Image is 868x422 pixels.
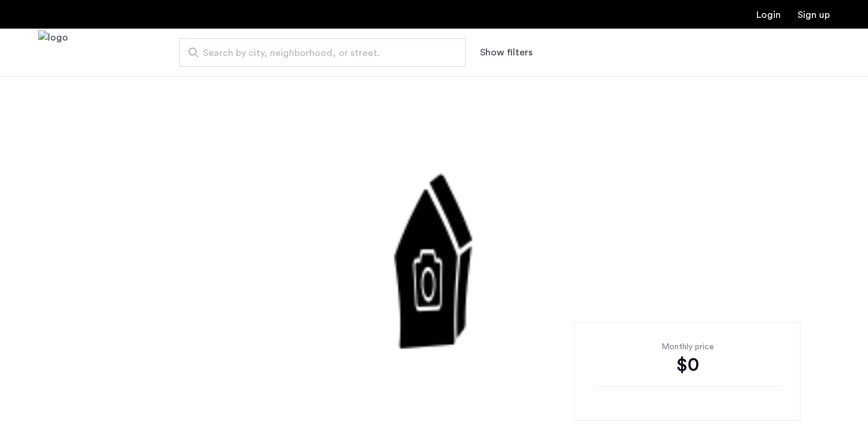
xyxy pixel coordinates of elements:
input: Apartment Search [179,38,466,67]
a: Cazamio Logo [38,30,68,75]
img: logo [38,30,68,75]
a: Registration [798,10,830,20]
a: Login [756,10,781,20]
div: Monthly price [593,341,781,353]
div: $0 [593,353,781,377]
button: Show or hide filters [480,45,533,60]
span: Search by city, neighborhood, or street. [203,46,432,60]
